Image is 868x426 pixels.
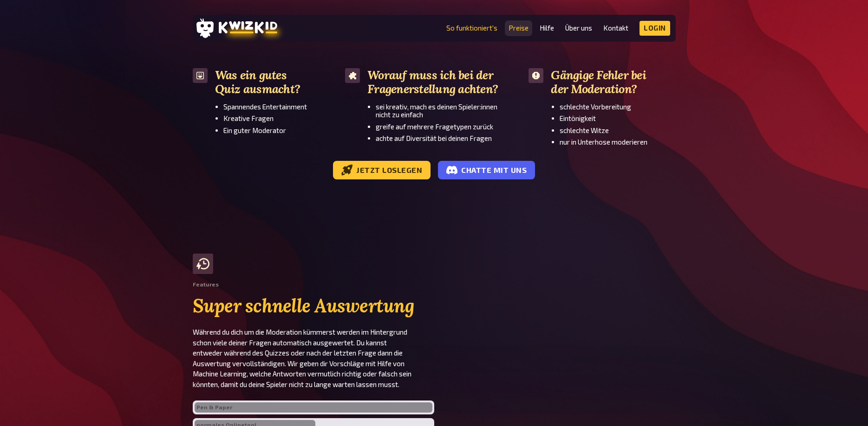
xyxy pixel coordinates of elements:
p: Während du dich um die Moderation kümmerst werden im Hintergrund schon viele deiner Fragen automa... [193,327,434,389]
a: Login [640,21,670,36]
a: Jetzt loslegen [333,161,431,179]
li: schlechte Witze [560,127,676,134]
h2: Super schnelle Auswertung [193,295,434,317]
li: nur in Unterhose moderieren [560,138,676,146]
li: achte auf Diversität bei deinen Fragen [376,134,514,142]
h3: Worauf muss ich bei der Fragenerstellung achten? [367,68,514,96]
a: Chatte mit uns [438,161,535,179]
h3: Was ein gutes Quiz ausmacht? [215,68,331,96]
a: So funktioniert's [446,24,497,32]
a: Kontakt [603,24,628,32]
a: Hilfe [540,24,554,32]
div: Pen & Paper [196,404,232,411]
a: Über uns [565,24,592,32]
li: Eintönigkeit [560,114,676,122]
div: Features [193,281,219,288]
li: Spannendes Entertainment [223,103,330,111]
li: sei kreativ, mach es deinen Spieler:innen nicht zu einfach [376,103,514,119]
li: Kreative Fragen [223,114,330,122]
h3: Gängige Fehler bei der Moderation? [551,68,675,96]
li: greife auf mehrere Fragetypen zurück [376,123,514,131]
a: Preise [509,24,529,32]
li: Ein guter Moderator [223,127,330,134]
li: schlechte Vorbereitung [560,103,676,111]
